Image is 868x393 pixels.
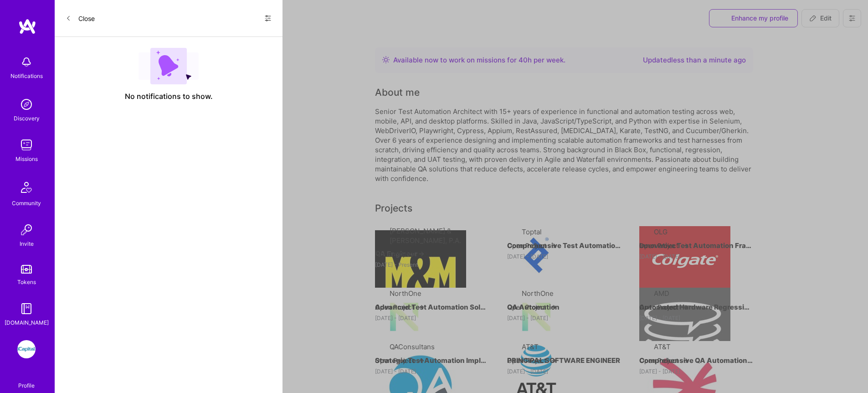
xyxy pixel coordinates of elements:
[17,136,36,154] img: teamwork
[17,53,36,71] img: bell
[66,11,95,26] button: Close
[5,318,49,327] div: [DOMAIN_NAME]
[139,48,199,84] img: empty
[21,265,32,274] img: tokens
[125,92,213,101] span: No notifications to show.
[15,371,38,389] a: Profile
[17,221,36,239] img: Invite
[15,176,37,198] img: Community
[10,71,43,81] div: Notifications
[15,340,38,358] a: iCapital: Building an Alternative Investment Marketplace
[17,300,36,318] img: guide book
[17,340,36,358] img: iCapital: Building an Alternative Investment Marketplace
[15,154,38,164] div: Missions
[14,114,40,123] div: Discovery
[18,18,36,35] img: logo
[17,95,36,114] img: discovery
[17,277,36,287] div: Tokens
[18,381,35,389] div: Profile
[12,198,41,208] div: Community
[20,239,34,248] div: Invite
